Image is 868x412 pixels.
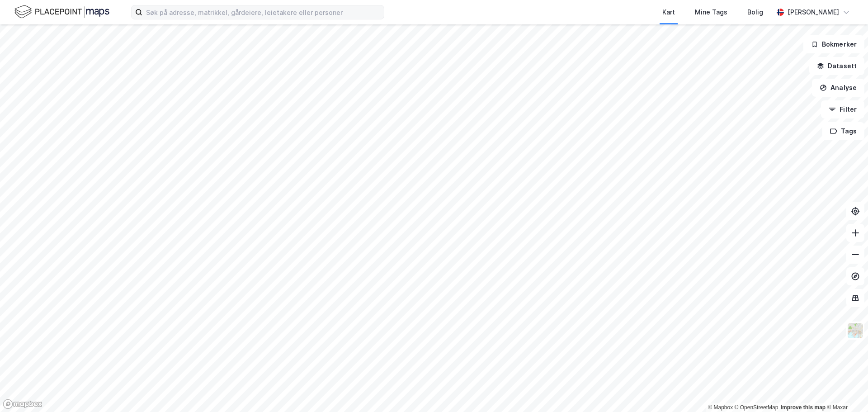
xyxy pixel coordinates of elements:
button: Tags [822,122,864,140]
a: Improve this map [781,404,826,411]
input: Søk på adresse, matrikkel, gårdeiere, leietakere eller personer [142,5,384,19]
a: Mapbox homepage [3,399,42,409]
img: Z [847,322,864,339]
a: OpenStreetMap [735,404,778,411]
button: Filter [821,100,864,118]
iframe: Chat Widget [823,369,868,412]
div: Mine Tags [695,7,727,18]
button: Analyse [812,79,864,97]
div: Kontrollprogram for chat [823,369,868,412]
div: Bolig [747,7,763,18]
img: logo.f888ab2527a4732fd821a326f86c7f29.svg [14,4,109,20]
button: Datasett [809,57,864,75]
a: Mapbox [708,404,733,411]
div: [PERSON_NAME] [788,7,839,18]
div: Kart [662,7,675,18]
button: Bokmerker [803,35,864,53]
